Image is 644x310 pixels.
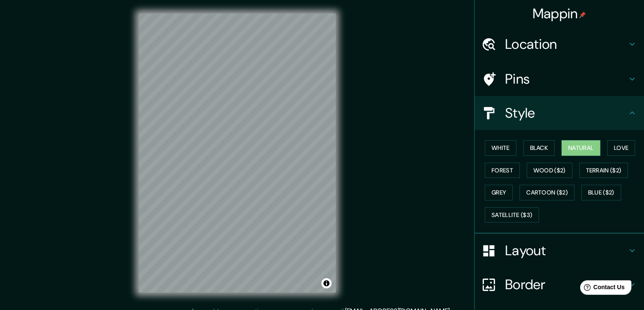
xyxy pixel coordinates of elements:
button: Forest [485,163,520,178]
h4: Style [505,104,627,121]
h4: Location [505,36,627,53]
button: Natural [561,140,600,156]
button: Satellite ($3) [485,207,539,223]
div: Pins [475,62,644,96]
div: Border [475,268,644,302]
h4: Mappin [533,5,586,22]
div: Style [475,96,644,130]
img: pin-icon.png [579,11,586,18]
h4: Pins [505,70,627,87]
iframe: Help widget launcher [569,277,635,301]
button: Black [523,140,555,156]
button: White [485,140,517,156]
button: Love [607,140,635,156]
button: Wood ($2) [527,163,572,178]
button: Toggle attribution [321,278,332,288]
h4: Layout [505,242,627,259]
button: Terrain ($2) [579,163,628,178]
div: Location [475,27,644,61]
h4: Border [505,276,627,293]
button: Blue ($2) [581,185,621,200]
button: Grey [485,185,513,200]
div: Layout [475,234,644,268]
canvas: Map [139,14,336,293]
button: Cartoon ($2) [520,185,575,200]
